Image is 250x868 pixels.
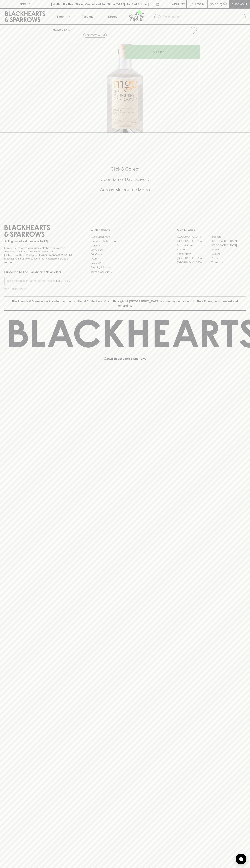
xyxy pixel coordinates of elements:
[4,176,246,182] h5: Uber Same-Day Delivery
[108,14,117,19] p: Stores
[177,228,246,232] p: OUR STORES
[91,235,159,239] a: Bottle Drop FAQ's
[211,243,246,248] a: [GEOGRAPHIC_DATA]
[211,256,246,260] a: Prahran
[4,246,73,264] p: It is against the law to sell or supply alcohol to, or to obtain alcohol on behalf of a person un...
[64,28,72,31] a: SHOP
[56,279,71,283] p: SUBSCRIBE
[4,270,73,274] p: Subscribe to The Blackhearts Newsletter
[172,2,185,6] p: Wishlist
[91,270,159,274] a: Terms & Conditions
[91,248,159,252] a: Contact Us
[177,248,211,252] a: Elwood
[39,254,72,256] strong: Liquor License #32064953
[91,265,159,270] a: Shipping Information
[7,278,55,284] input: e.g. jane@blackheartsandsparrows.com.au
[75,9,100,24] a: Tastings
[4,152,246,212] div: Call to action block
[82,14,93,19] p: Tastings
[4,240,73,243] p: Sibling owned and run since [DATE]
[91,257,159,261] a: FAQ's
[100,9,125,24] a: Stores
[195,2,204,6] p: Login
[55,277,73,285] button: SUBSCRIBE
[211,239,246,243] a: [GEOGRAPHIC_DATA]
[153,50,172,54] p: ADD TO CART
[91,252,159,256] a: Gift Cards
[177,235,211,239] a: [GEOGRAPHIC_DATA]
[56,14,64,19] p: Shop
[91,239,159,243] a: Business & Bulk Gifting
[177,239,211,243] a: [GEOGRAPHIC_DATA]
[19,2,31,6] p: FIND US
[91,228,159,232] p: OTHER AREAS
[83,33,107,38] button: Add to wishlist
[210,2,218,6] p: $0.00
[177,260,211,265] a: [GEOGRAPHIC_DATA]
[7,299,243,308] p: Blackhearts & Sparrows acknowledges the traditional Custodians of land throughout [GEOGRAPHIC_DAT...
[53,28,61,31] a: HOME
[177,243,211,248] a: Brunswick West
[239,857,243,861] img: bubble-icon
[4,187,246,193] h5: Across Melbourne Metro
[91,243,159,248] a: Careers
[50,37,200,133] img: 3529.png
[211,248,246,252] a: Fitzroy
[211,260,246,265] a: Thornbury
[231,2,247,6] p: Checkout
[4,166,246,172] h5: Click & Collect
[125,45,200,59] button: ADD TO CART
[188,26,198,35] button: Add to wishlist
[163,14,243,20] input: Try "Pinot noir"
[91,261,159,265] a: Privacy Policy
[211,252,246,256] a: Geelong
[177,252,211,256] a: Fitzroy North
[177,256,211,260] a: [GEOGRAPHIC_DATA]
[50,9,75,24] button: Shop
[224,3,226,5] p: 0
[211,235,246,239] a: Braddon
[4,287,73,291] p: We will never spam you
